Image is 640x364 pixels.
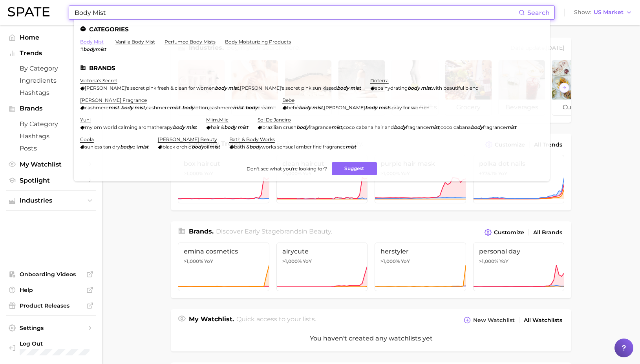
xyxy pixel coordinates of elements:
span: coco cabana [441,124,471,130]
a: bebe [282,97,294,103]
span: bath & [234,144,249,150]
span: oil [204,144,209,150]
button: Customize [483,227,526,238]
span: airycute [282,248,362,255]
span: YoY [499,258,508,264]
span: >1,000% [184,258,203,264]
a: culinary [552,60,599,116]
div: , , [258,124,516,130]
em: body [215,85,227,91]
a: Hashtags [6,130,96,142]
span: Customize [494,229,524,236]
span: Brands [20,105,82,112]
em: mist [228,85,239,91]
span: >1,000% [380,258,400,264]
span: Ingredients [20,77,82,84]
span: Spotlight [20,177,82,184]
span: # [80,46,83,52]
span: beauty [309,228,331,235]
a: Product Releases [6,300,96,311]
span: All Watchlists [524,317,562,324]
em: mist [506,124,516,130]
span: Search [527,9,550,16]
button: Scroll Right [559,83,569,93]
em: body [192,144,204,150]
a: All Watchlists [522,315,564,326]
span: Settings [20,324,82,331]
a: personal day>1,000% YoY [473,243,565,291]
span: New Watchlist [473,317,515,324]
input: Search here for a brand, industry, or ingredient [74,6,519,19]
a: Hashtags [6,87,96,99]
button: Industries [6,195,96,206]
span: works sensual amber fine fragrance [261,144,346,150]
em: mist [238,124,248,130]
span: Onboarding Videos [20,271,82,278]
span: oil [132,144,138,150]
em: mist [421,85,432,91]
em: body [121,105,133,110]
em: mist [312,105,323,110]
button: New Watchlist [462,315,517,326]
a: All Brands [531,227,564,238]
div: You haven't created any watchlists yet [171,326,571,351]
span: black orchid [163,144,192,150]
em: body [182,105,194,110]
em: mist [379,105,389,110]
span: personal day [479,248,559,255]
span: Product Releases [20,302,82,309]
a: vanilla body mist [115,39,155,45]
em: body [365,105,377,110]
a: miim.miic [206,117,229,123]
img: SPATE [8,7,49,16]
button: ShowUS Market [572,7,634,18]
span: >1,000% [479,258,498,264]
a: by Category [6,62,96,74]
a: sol de janeiro [258,117,291,123]
em: body [224,124,236,130]
span: Trends [20,50,82,57]
h1: My Watchlist. [189,315,234,326]
em: mist [108,105,119,110]
span: bebe [287,105,299,110]
span: Discover Early Stage brands in . [216,228,332,235]
a: body moisturizing products [225,39,291,45]
span: YoY [303,258,312,264]
a: emina cosmetics>1,000% YoY [178,243,269,291]
span: Help [20,286,82,293]
em: mist [233,105,243,110]
em: mist [138,144,148,150]
span: [PERSON_NAME]'s secret pink fresh & clean for women [85,85,215,91]
h2: Quick access to your lists. [236,315,316,326]
span: Hashtags [20,132,82,140]
span: [PERSON_NAME] [324,105,365,110]
em: body [408,85,420,91]
a: coola [80,136,94,142]
a: perfumed body mists [165,39,216,45]
span: - [119,105,121,110]
span: with beautiful blend [432,85,479,91]
a: doterra [370,78,389,83]
span: herstyler [380,248,460,255]
em: body [299,105,311,110]
a: Help [6,284,96,296]
a: Ingredients [6,74,96,87]
a: herstyler>1,000% YoY [375,243,466,291]
em: body [296,124,309,130]
em: mist [346,144,356,150]
a: Spotlight [6,174,96,187]
span: Industries [20,197,82,204]
button: Trends [6,47,96,59]
span: - [180,105,182,110]
a: by Category [6,118,96,130]
a: yuni [80,117,91,123]
span: cream [258,105,273,110]
span: Don't see what you're looking for? [247,166,327,172]
span: spa hydrating [375,85,408,91]
span: culinary [552,100,598,115]
a: Log out. Currently logged in with e-mail christine@thedps.co. [6,338,96,358]
span: hair & [211,124,224,130]
em: body [471,124,483,130]
span: Show [574,10,591,14]
span: - [243,105,245,110]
